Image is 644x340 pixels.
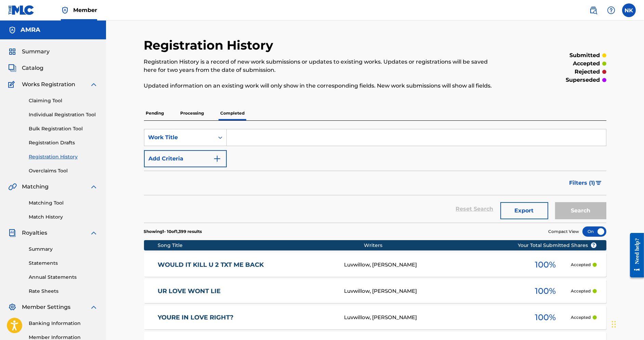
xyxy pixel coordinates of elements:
[566,76,600,84] p: superseded
[73,6,97,14] span: Member
[29,213,98,221] a: Match History
[90,80,98,89] img: expand
[344,261,520,269] div: Luvwillow, [PERSON_NAME]
[158,287,335,295] a: UR LOVE WONT LIE
[535,259,556,271] span: 100 %
[144,58,500,74] p: Registration History is a record of new work submissions or updates to existing works. Updates or...
[8,229,16,237] img: Royalties
[22,80,75,89] span: Works Registration
[158,242,364,249] div: Song Title
[549,228,579,235] span: Compact View
[591,243,596,248] span: ?
[90,229,98,237] img: expand
[8,5,35,15] img: MLC Logo
[21,26,40,34] h5: AMRA
[29,111,98,118] a: Individual Registration Tool
[8,26,16,34] img: Accounts
[22,303,70,311] span: Member Settings
[8,64,43,72] a: CatalogCatalog
[29,153,98,160] a: Registration History
[144,228,202,235] p: Showing 1 - 10 of 1,399 results
[29,167,98,174] a: Overclaims Tool
[158,261,335,269] a: WOULD IT KILL U 2 TXT ME BACK
[144,38,277,53] h2: Registration History
[571,262,591,268] p: Accepted
[573,60,600,68] p: accepted
[364,242,540,249] div: Writers
[612,314,616,335] div: Drag
[144,150,227,167] button: Add Criteria
[22,64,43,72] span: Catalog
[587,3,600,17] a: Public Search
[596,181,602,185] img: filter
[518,242,597,249] span: Your Total Submitted Shares
[22,183,49,191] span: Matching
[569,179,595,187] span: Filters ( 1 )
[571,288,591,294] p: Accepted
[589,6,597,14] img: search
[604,3,618,17] div: Help
[8,48,50,56] a: SummarySummary
[625,228,644,283] iframe: Resource Center
[610,307,644,340] iframe: Chat Widget
[144,129,606,223] form: Search Form
[22,229,47,237] span: Royalties
[571,314,591,321] p: Accepted
[344,287,520,295] div: Luvwillow, [PERSON_NAME]
[8,64,16,72] img: Catalog
[8,48,16,56] img: Summary
[29,320,98,327] a: Banking Information
[144,106,166,120] p: Pending
[90,183,98,191] img: expand
[8,303,16,311] img: Member Settings
[535,311,556,324] span: 100 %
[22,48,50,56] span: Summary
[29,139,98,146] a: Registration Drafts
[565,174,606,192] button: Filters (1)
[148,133,210,142] div: Work Title
[344,314,520,322] div: Luvwillow, [PERSON_NAME]
[607,6,615,14] img: help
[61,6,69,14] img: Top Rightsholder
[29,246,98,253] a: Summary
[158,314,335,322] a: YOURE IN LOVE RIGHT?
[29,274,98,281] a: Annual Statements
[219,106,247,120] p: Completed
[29,288,98,295] a: Rate Sheets
[29,199,98,207] a: Matching Tool
[29,97,98,104] a: Claiming Tool
[500,202,548,219] button: Export
[535,285,556,297] span: 100 %
[570,51,600,60] p: submitted
[8,183,17,191] img: Matching
[179,106,206,120] p: Processing
[144,82,500,90] p: Updated information on an existing work will only show in the corresponding fields. New work subm...
[90,303,98,311] img: expand
[622,3,636,17] div: User Menu
[29,125,98,132] a: Bulk Registration Tool
[8,80,17,89] img: Works Registration
[213,155,221,163] img: 9d2ae6d4665cec9f34b9.svg
[29,260,98,267] a: Statements
[575,68,600,76] p: rejected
